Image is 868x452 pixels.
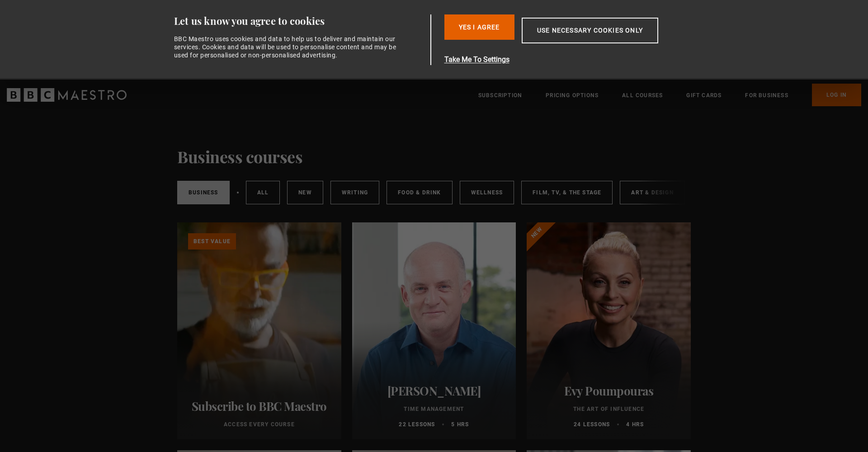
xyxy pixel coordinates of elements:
[352,222,516,439] a: [PERSON_NAME] Time Management 22 lessons 5 hrs
[7,88,127,102] svg: BBC Maestro
[246,181,280,204] a: All
[387,181,452,204] a: Food & Drink
[574,420,610,428] p: 24 lessons
[521,181,613,204] a: Film, TV, & The Stage
[174,35,402,60] div: BBC Maestro uses cookies and data to help us to deliver and maintain our services. Cookies and da...
[451,420,469,428] p: 5 hrs
[174,14,427,28] div: Let us know you agree to cookies
[444,14,514,40] button: Yes I Agree
[460,181,514,204] a: Wellness
[478,84,861,106] nav: Primary
[686,91,722,100] a: Gift Cards
[745,91,788,100] a: For business
[538,384,680,398] h2: Evy Poumpouras
[622,91,663,100] a: All Courses
[287,181,323,204] a: New
[330,181,379,204] a: Writing
[812,84,861,106] a: Log In
[546,91,599,100] a: Pricing Options
[620,181,684,204] a: Art & Design
[478,91,522,100] a: Subscription
[444,54,701,65] button: Take Me To Settings
[538,405,680,413] p: The Art of Influence
[363,384,505,398] h2: [PERSON_NAME]
[177,147,302,166] h1: Business courses
[188,233,236,250] p: Best value
[363,405,505,413] p: Time Management
[522,18,658,43] button: Use necessary cookies only
[626,420,644,428] p: 4 hrs
[527,222,691,439] a: Evy Poumpouras The Art of Influence 24 lessons 4 hrs New
[177,181,230,204] a: Business
[399,420,435,428] p: 22 lessons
